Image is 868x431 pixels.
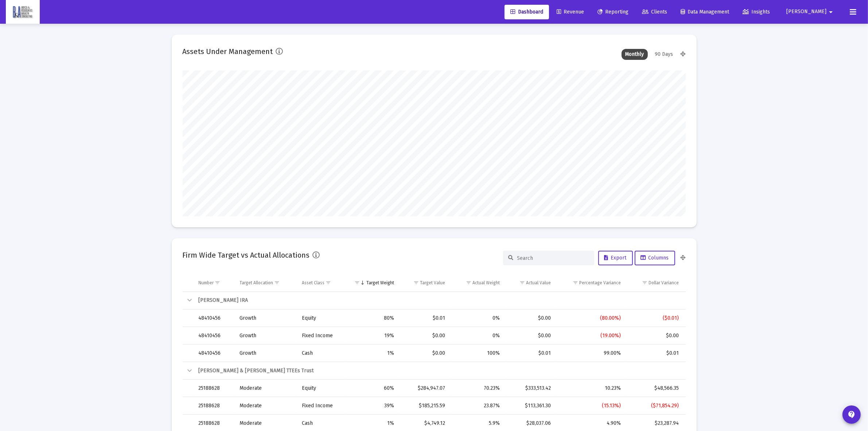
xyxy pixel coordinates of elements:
[675,5,735,19] a: Data Management
[199,297,679,304] div: [PERSON_NAME] IRA
[297,345,345,362] td: Cash
[350,420,394,427] div: 1%
[183,362,194,380] td: Collapse
[455,350,500,357] div: 100%
[642,280,648,285] span: Show filter options for column 'Dollar Variance'
[561,385,621,392] div: 10.23%
[505,274,556,292] td: Column Actual Value
[510,315,551,322] div: $0.00
[404,332,445,339] div: $0.00
[302,280,324,286] div: Asset Class
[551,5,590,19] a: Revenue
[366,280,394,286] div: Target Weight
[561,402,621,409] div: (15.13%)
[561,332,621,339] div: (19.00%)
[631,350,679,357] div: $0.01
[455,332,500,339] div: 0%
[194,327,235,345] td: 48410456
[183,46,273,57] h2: Assets Under Management
[297,274,345,292] td: Column Asset Class
[413,280,419,285] span: Show filter options for column 'Target Value'
[505,5,549,19] a: Dashboard
[631,315,679,322] div: ($0.01)
[194,309,235,327] td: 48410456
[636,5,673,19] a: Clients
[420,280,445,286] div: Target Value
[651,49,677,60] div: 90 Days
[275,280,280,285] span: Show filter options for column 'Target Allocation'
[641,255,669,261] span: Columns
[526,280,551,286] div: Actual Value
[235,380,297,397] td: Moderate
[561,315,621,322] div: (80.00%)
[631,385,679,392] div: $48,566.35
[826,5,835,19] mat-icon: arrow_drop_down
[404,402,445,409] div: $185,215.59
[194,274,235,292] td: Column Number
[472,280,500,286] div: Actual Weight
[399,274,450,292] td: Column Target Value
[11,5,34,19] img: Dashboard
[404,385,445,392] div: $284,947.07
[215,280,221,285] span: Show filter options for column 'Number'
[450,274,505,292] td: Column Actual Weight
[235,345,297,362] td: Growth
[455,402,500,409] div: 23.87%
[626,274,686,292] td: Column Dollar Variance
[631,420,679,427] div: $23,287.94
[510,420,551,427] div: $28,037.06
[455,420,500,427] div: 5.9%
[561,350,621,357] div: 99.00%
[404,420,445,427] div: $4,749.12
[297,397,345,415] td: Fixed Income
[183,292,194,309] td: Collapse
[235,327,297,345] td: Growth
[455,315,500,322] div: 0%
[557,9,584,15] span: Revenue
[297,327,345,345] td: Fixed Income
[592,5,634,19] a: Reporting
[598,9,628,15] span: Reporting
[404,350,445,357] div: $0.00
[345,274,399,292] td: Column Target Weight
[519,280,525,285] span: Show filter options for column 'Actual Value'
[510,350,551,357] div: $0.01
[642,9,667,15] span: Clients
[199,367,679,374] div: [PERSON_NAME] & [PERSON_NAME] TTEEs Trust
[510,9,543,15] span: Dashboard
[183,249,310,261] h2: Firm Wide Target vs Actual Allocations
[604,255,627,261] span: Export
[573,280,578,285] span: Show filter options for column 'Percentage Variance'
[199,280,214,286] div: Number
[510,402,551,409] div: $113,361.30
[681,9,729,15] span: Data Management
[235,397,297,415] td: Moderate
[297,380,345,397] td: Equity
[404,315,445,322] div: $0.01
[847,410,856,419] mat-icon: contact_support
[350,332,394,339] div: 19%
[350,402,394,409] div: 39%
[194,345,235,362] td: 48410456
[786,9,826,15] span: [PERSON_NAME]
[354,280,360,285] span: Show filter options for column 'Target Weight'
[510,332,551,339] div: $0.00
[598,251,633,265] button: Export
[778,4,844,19] button: [PERSON_NAME]
[737,5,776,19] a: Insights
[350,315,394,322] div: 80%
[466,280,471,285] span: Show filter options for column 'Actual Weight'
[649,280,679,286] div: Dollar Variance
[235,309,297,327] td: Growth
[326,280,331,285] span: Show filter options for column 'Asset Class'
[561,420,621,427] div: 4.90%
[517,255,589,261] input: Search
[194,380,235,397] td: 25188628
[631,402,679,409] div: ($71,854.29)
[240,280,273,286] div: Target Allocation
[297,309,345,327] td: Equity
[510,385,551,392] div: $333,513.42
[622,49,648,60] div: Monthly
[556,274,626,292] td: Column Percentage Variance
[350,385,394,392] div: 60%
